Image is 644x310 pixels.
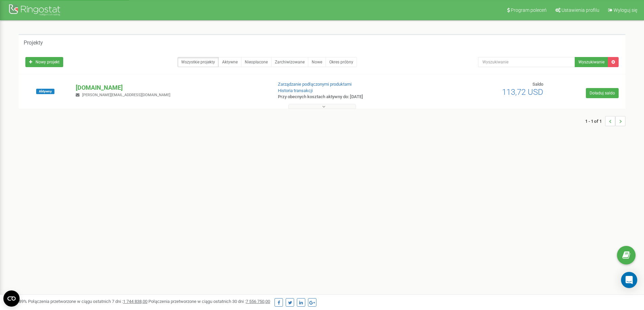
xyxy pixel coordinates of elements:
[585,116,605,126] span: 1 - 1 of 1
[278,88,313,93] a: Historia transakcji
[148,299,270,304] span: Połączenia przetworzone w ciągu ostatnich 30 dni :
[614,7,637,13] span: Wyloguj się
[478,57,575,67] input: Wyszukiwanie
[511,7,547,13] span: Program poleceń
[25,57,63,67] a: Nowy projekt
[278,82,352,87] a: Zarządzanie podłączonymi produktami
[36,89,54,94] span: Aktywny
[24,40,43,46] h5: Projekty
[562,7,599,13] span: Ustawienia profilu
[575,57,608,67] button: Wyszukiwanie
[308,57,326,67] a: Nowe
[241,57,271,67] a: Nieopłacone
[326,57,357,67] a: Okres próbny
[271,57,308,67] a: Zarchiwizowane
[82,93,170,97] span: [PERSON_NAME][EMAIL_ADDRESS][DOMAIN_NAME]
[585,109,625,133] nav: ...
[123,299,147,304] u: 1 744 838,00
[621,272,637,288] div: Open Intercom Messenger
[177,57,219,67] a: Wszystkie projekty
[586,88,619,98] a: Doładuj saldo
[246,299,270,304] u: 7 556 750,00
[502,87,543,97] span: 113,72 USD
[76,83,267,92] p: [DOMAIN_NAME]
[532,82,543,87] span: Saldo
[3,290,20,307] button: Open CMP widget
[278,94,419,100] p: Przy obecnych kosztach aktywny do: [DATE]
[28,299,147,304] span: Połączenia przetworzone w ciągu ostatnich 7 dni :
[218,57,241,67] a: Aktywne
